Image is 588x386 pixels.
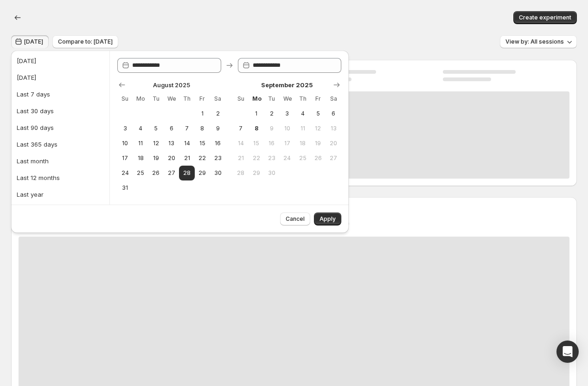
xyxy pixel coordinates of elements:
span: 20 [330,140,338,147]
div: Last month [17,156,49,166]
button: Friday August 8 2025 [195,121,210,136]
span: 25 [136,169,144,177]
span: 12 [152,140,160,147]
span: Sa [330,95,338,103]
span: Sa [214,95,222,103]
span: Mo [136,95,144,103]
th: Saturday [326,91,341,106]
div: [DATE] [17,73,36,82]
button: Last 30 days [14,103,107,118]
span: View by: All sessions [505,38,564,45]
button: Wednesday August 13 2025 [164,136,179,151]
span: 6 [330,110,338,117]
span: We [283,95,291,103]
span: Tu [268,95,275,103]
button: [DATE] [14,53,107,68]
button: Tuesday September 30 2025 [264,166,279,180]
button: Sunday September 7 2025 [233,121,249,136]
button: Monday September 15 2025 [249,136,264,151]
button: Friday August 22 2025 [195,151,210,166]
span: Create experiment [519,14,571,21]
span: 17 [121,154,129,162]
th: Sunday [233,91,249,106]
span: 9 [214,125,222,132]
button: Friday September 12 2025 [310,121,326,136]
button: Friday September 26 2025 [310,151,326,166]
button: Saturday August 23 2025 [210,151,225,166]
button: Thursday September 18 2025 [295,136,310,151]
button: Apply [314,212,341,225]
button: Saturday September 27 2025 [326,151,341,166]
button: Today Monday September 8 2025 [249,121,264,136]
span: 6 [167,125,175,132]
span: 22 [198,154,206,162]
th: Monday [133,91,148,106]
span: 11 [299,125,307,132]
th: Friday [195,91,210,106]
button: Tuesday September 23 2025 [264,151,279,166]
th: Thursday [295,91,310,106]
span: 29 [198,169,206,177]
button: Monday September 1 2025 [249,106,264,121]
th: Wednesday [280,91,295,106]
button: Friday August 1 2025 [195,106,210,121]
button: Friday September 5 2025 [310,106,326,121]
button: Friday August 15 2025 [195,136,210,151]
th: Monday [249,91,264,106]
span: 5 [152,125,160,132]
span: 20 [167,154,175,162]
span: 4 [299,110,307,117]
button: Friday August 29 2025 [195,166,210,180]
th: Thursday [179,91,194,106]
span: 13 [330,125,338,132]
button: Tuesday August 19 2025 [148,151,164,166]
button: Monday August 4 2025 [133,121,148,136]
span: 25 [299,154,307,162]
span: Tu [152,95,160,103]
th: Sunday [117,91,133,106]
button: Wednesday August 20 2025 [164,151,179,166]
div: Last 12 months [17,173,60,182]
span: 21 [237,154,245,162]
button: Tuesday August 5 2025 [148,121,164,136]
button: Monday August 25 2025 [133,166,148,180]
button: Last 365 days [14,137,107,152]
button: Saturday August 9 2025 [210,121,225,136]
span: Apply [320,215,336,223]
span: Fr [314,95,322,103]
button: Last year [14,187,107,202]
span: 19 [314,140,322,147]
span: 18 [136,154,144,162]
button: Wednesday September 24 2025 [280,151,295,166]
span: Mo [252,95,260,103]
span: 4 [136,125,144,132]
button: Thursday September 25 2025 [295,151,310,166]
button: Wednesday September 10 2025 [280,121,295,136]
span: Fr [198,95,206,103]
button: Sunday August 10 2025 [117,136,133,151]
button: Sunday August 31 2025 [117,180,133,195]
span: 28 [183,169,191,177]
button: Last 90 days [14,120,107,135]
button: Sunday August 17 2025 [117,151,133,166]
button: Tuesday September 16 2025 [264,136,279,151]
button: Sunday September 28 2025 [233,166,249,180]
span: 15 [252,140,260,147]
span: 2 [268,110,275,117]
span: 1 [252,110,260,117]
button: Tuesday September 2 2025 [264,106,279,121]
span: 27 [167,169,175,177]
th: Saturday [210,91,225,106]
span: 21 [183,154,191,162]
button: Create experiment [513,11,577,24]
span: 30 [214,169,222,177]
span: 23 [268,154,275,162]
button: Last month [14,154,107,168]
span: 7 [183,125,191,132]
div: Last 30 days [17,106,54,116]
button: Friday September 19 2025 [310,136,326,151]
button: Last 12 months [14,170,107,185]
div: Last 7 days [17,90,50,99]
button: Saturday August 16 2025 [210,136,225,151]
span: 26 [152,169,160,177]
